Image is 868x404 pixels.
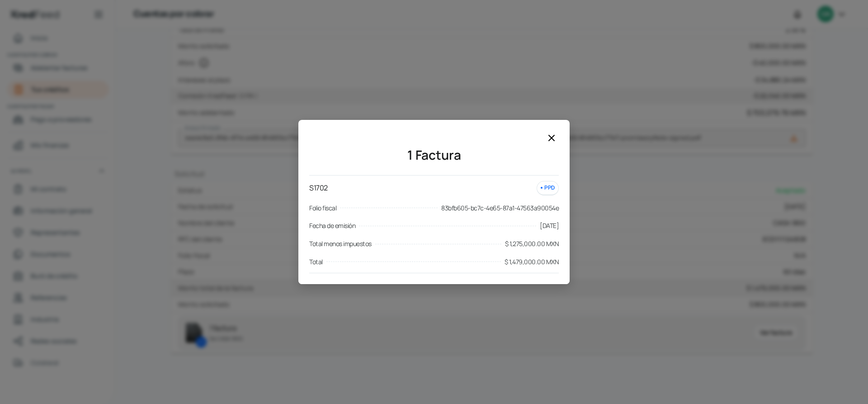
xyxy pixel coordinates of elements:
[540,220,559,231] span: [DATE]
[309,203,336,214] span: Folio fiscal
[537,181,559,195] div: PPD
[505,238,559,249] span: $ 1,275,000.00 MXN
[309,182,328,194] p: S1702
[309,238,372,249] span: Total menos impuestos
[309,257,323,267] span: Total
[505,257,559,267] span: $ 1,479,000.00 MXN
[441,203,559,214] span: 83bfb605-bc7c-4e65-87a1-47563a90054e
[309,220,355,231] span: Fecha de emisión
